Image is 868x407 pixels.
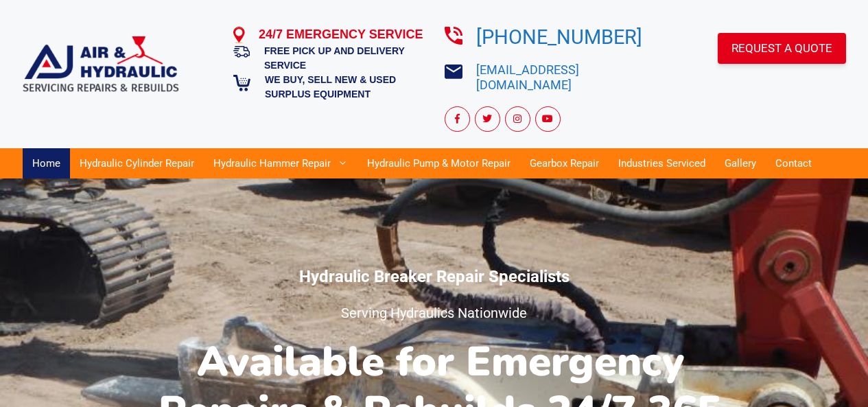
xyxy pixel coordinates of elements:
a: Gearbox Repair [520,148,609,178]
a: [PHONE_NUMBER] [476,25,642,49]
a: Hydraulic Pump & Motor Repair [357,148,520,178]
h5: FREE PICK UP AND DELIVERY SERVICE [264,44,424,73]
a: Hydraulic Cylinder Repair [70,148,204,178]
h4: 24/7 EMERGENCY SERVICE [259,25,424,44]
a: Hydraulic Hammer Repair [204,148,357,178]
strong: Hydraulic Breaker Repair Specialists [299,267,570,286]
h5: WE BUY, SELL NEW & USED SURPLUS EQUIPMENT [265,73,424,102]
a: Home [23,148,70,178]
a: Industries Serviced [609,148,715,178]
a: REQUEST A QUOTE [718,33,846,65]
h5: Serving Hydraulics Nationwide [115,303,754,323]
a: [EMAIL_ADDRESS][DOMAIN_NAME] [476,62,579,92]
a: Gallery [715,148,766,178]
a: Contact [766,148,821,178]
